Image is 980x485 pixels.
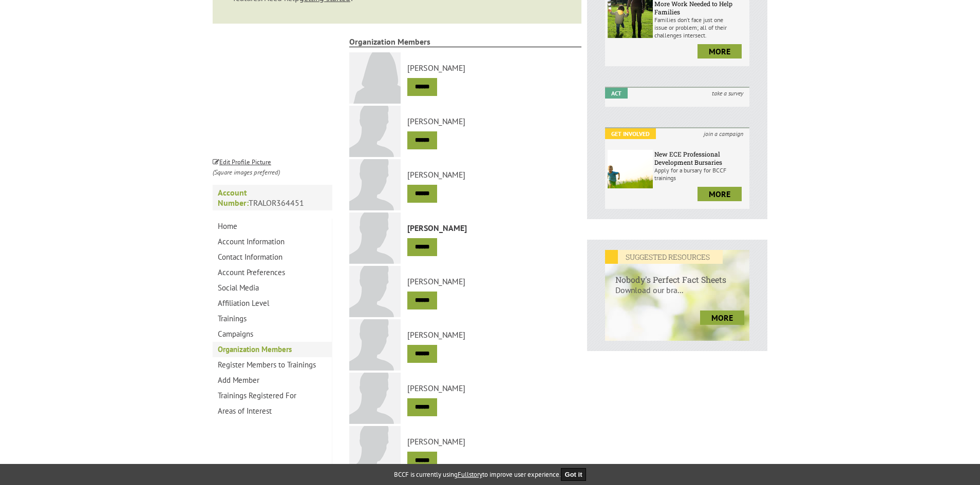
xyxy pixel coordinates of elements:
[213,403,332,419] a: Areas of Interest
[407,383,581,393] a: [PERSON_NAME]
[213,280,332,296] a: Social Media
[407,436,581,447] a: [PERSON_NAME]
[605,285,749,305] p: Download our bra...
[654,166,747,182] p: Apply for a bursary for BCCF trainings
[407,329,581,340] a: [PERSON_NAME]
[698,187,742,201] a: more
[700,311,744,325] a: more
[213,342,332,357] a: Organization Members
[407,276,581,286] a: [PERSON_NAME]
[213,168,280,177] i: (Square images preferred)
[654,150,747,166] h6: New ECE Professional Development Bursaries
[349,52,401,104] img: Kristine Forbes
[213,185,332,210] p: TRALOR364451
[213,156,271,166] a: Edit Profile Picture
[706,88,749,99] i: take a survey
[349,426,401,477] img: Danielle Lamoureux
[213,373,332,388] a: Add Member
[605,128,656,139] em: Get Involved
[213,234,332,249] a: Account Information
[698,44,742,59] a: more
[213,249,332,265] a: Contact Information
[213,158,271,166] small: Edit Profile Picture
[561,468,587,481] button: Got it
[213,265,332,280] a: Account Preferences
[349,373,401,424] img: Rebekkah Kashuba
[654,16,747,39] p: Families don’t face just one issue or problem; all of their challenges intersect.
[349,159,401,210] img: Melinda Helgren
[349,36,582,47] strong: Organization Members
[213,388,332,403] a: Trainings Registered For
[698,128,749,139] i: join a campaign
[407,223,581,233] a: [PERSON_NAME]
[407,169,581,180] a: [PERSON_NAME]
[605,264,749,285] h6: Nobody's Perfect Fact Sheets
[605,250,723,264] em: SUGGESTED RESOURCES
[407,116,581,126] a: [PERSON_NAME]
[349,266,401,317] img: Danielle LaRocque
[213,326,332,342] a: Campaigns
[349,319,401,371] img: Heather Purchase
[407,63,581,73] a: [PERSON_NAME]
[213,311,332,326] a: Trainings
[458,470,482,479] a: Fullstory
[213,219,332,234] a: Home
[218,187,249,208] strong: Account Number:
[605,88,628,99] em: Act
[349,106,401,157] img: Katie Laramie
[349,212,401,264] img: Sophie Streleoff
[213,357,332,373] a: Register Members to Trainings
[213,296,332,311] a: Affiliation Level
